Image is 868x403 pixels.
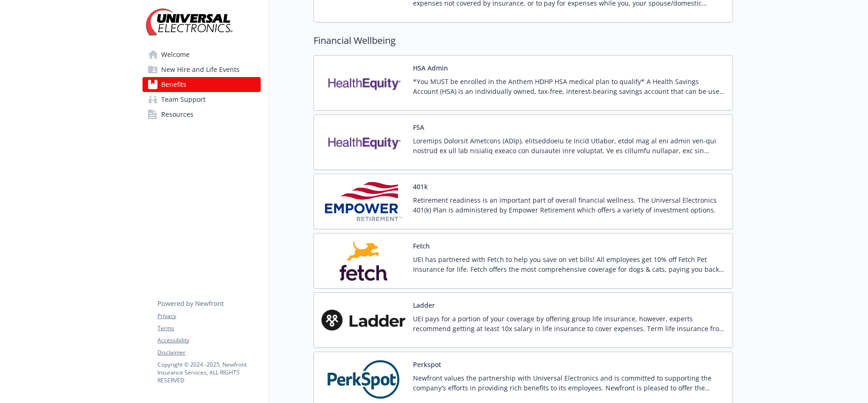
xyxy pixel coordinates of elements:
a: Resources [142,107,261,122]
p: UEI has partnered with Fetch to help you save on vet bills! All employees get 10% off Fetch Pet I... [413,255,725,274]
button: Fetch [413,241,430,251]
img: Empower Retirement carrier logo [321,182,406,221]
button: 401k [413,182,428,191]
p: UEI pays for a portion of your coverage by offering group life insurance, however, experts recomm... [413,314,725,333]
img: PerkSpot carrier logo [321,360,406,399]
p: Copyright © 2024 - 2025 , Newfront Insurance Services, ALL RIGHTS RESERVED [157,361,260,384]
a: New Hire and Life Events [142,62,261,77]
p: Retirement readiness is an important part of overall financial wellness. The Universal Electronic... [413,195,725,215]
a: Disclaimer [157,348,260,357]
button: Perkspot [413,360,441,369]
span: New Hire and Life Events [161,62,240,77]
h2: Financial Wellbeing [313,34,733,48]
img: Health Equity carrier logo [321,122,406,162]
span: Benefits [161,77,186,92]
span: Team Support [161,92,206,107]
a: Benefits [142,77,261,92]
span: Welcome [161,47,190,62]
img: Ladder carrier logo [321,300,406,340]
a: Terms [157,324,260,332]
a: Team Support [142,92,261,107]
span: Resources [161,107,193,122]
a: Accessibility [157,336,260,345]
p: Loremips Dolorsit Ametcons (ADIp), elitseddoeiu te Incid Utlabor, etdol mag al eni admin ven-qui ... [413,136,725,156]
button: HSA Admin [413,63,448,73]
p: Newfront values the partnership with Universal Electronics and is committed to supporting the com... [413,373,725,393]
button: FSA [413,122,424,132]
a: Privacy [157,312,260,320]
img: Health Equity carrier logo [321,63,406,103]
p: *You MUST be enrolled in the Anthem HDHP HSA medical plan to qualify* A Health Savings Account (H... [413,77,725,96]
button: Ladder [413,300,435,310]
img: Fetch, Inc. carrier logo [321,241,406,281]
a: Welcome [142,47,261,62]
